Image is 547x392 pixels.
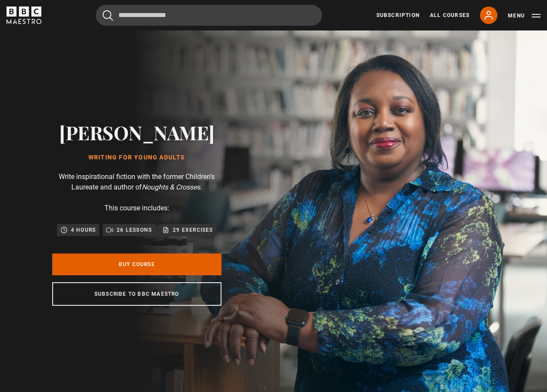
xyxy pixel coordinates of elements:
[52,253,221,275] a: Buy Course
[104,203,169,213] p: This course includes:
[7,7,41,24] svg: BBC Maestro
[96,5,322,26] input: Search
[59,121,215,143] h2: [PERSON_NAME]
[376,11,419,19] a: Subscription
[52,282,221,306] a: Subscribe to BBC Maestro
[142,183,200,191] i: Noughts & Crosses
[117,226,152,234] p: 26 lessons
[71,226,96,234] p: 4 hours
[508,11,540,20] button: Toggle navigation
[103,10,113,21] button: Submit the search query
[59,154,215,161] h1: Writing for Young Adults
[52,172,221,193] p: Write inspirational fiction with the former Children's Laureate and author of .
[430,11,470,19] a: All Courses
[173,226,213,234] p: 29 exercises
